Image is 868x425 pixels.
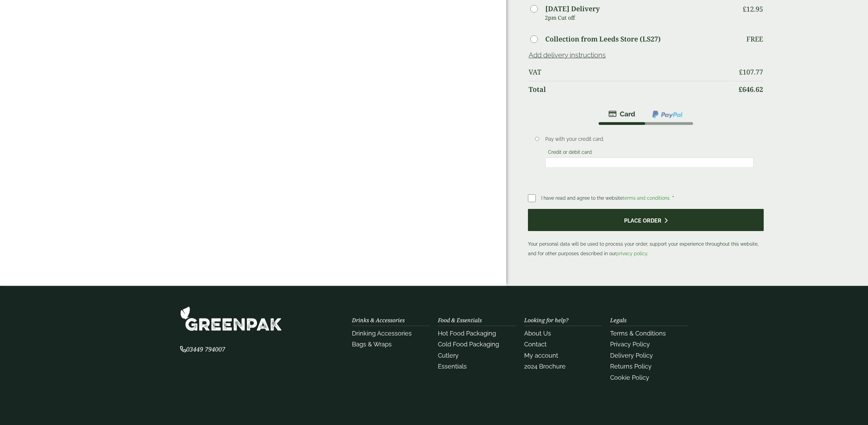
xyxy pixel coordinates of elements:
a: Drinking Accessories [352,330,412,337]
label: Collection from Leeds Store (LS27) [545,36,661,43]
span: £ [743,4,746,14]
th: VAT [529,64,734,80]
label: [DATE] Delivery [545,5,600,12]
a: Privacy Policy [610,341,650,348]
img: GreenPak Supplies [180,306,282,331]
p: Free [746,35,763,43]
span: £ [739,67,743,77]
a: Essentials [438,363,467,370]
a: Hot Food Packaging [438,330,496,337]
a: Terms & Conditions [610,330,666,337]
a: Delivery Policy [610,352,653,359]
bdi: 646.62 [739,85,763,94]
a: Returns Policy [610,363,652,370]
span: £ [739,85,742,94]
img: stripe.png [608,110,635,118]
a: Add delivery instructions [529,51,606,59]
a: Cold Food Packaging [438,341,499,348]
p: Your personal data will be used to process your order, support your experience throughout this we... [528,209,764,258]
a: Bags & Wraps [352,341,392,348]
p: Pay with your credit card. [545,135,754,143]
a: About Us [524,330,551,337]
span: 03449 794007 [180,345,225,353]
button: Place order [528,209,764,231]
a: terms and conditions [623,195,670,201]
bdi: 12.95 [743,4,763,14]
a: Contact [524,341,547,348]
a: 03449 794007 [180,346,225,353]
p: 2pm Cut off [545,13,734,23]
img: ppcp-gateway.png [652,110,683,119]
th: Total [529,81,734,98]
span: I have read and agree to the website [541,195,671,201]
a: privacy policy [616,251,647,256]
a: Cutlery [438,352,459,359]
a: Cookie Policy [610,374,649,381]
abbr: required [672,195,674,201]
a: My account [524,352,558,359]
a: 2024 Brochure [524,363,566,370]
bdi: 107.77 [739,67,763,77]
label: Credit or debit card [545,149,595,157]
